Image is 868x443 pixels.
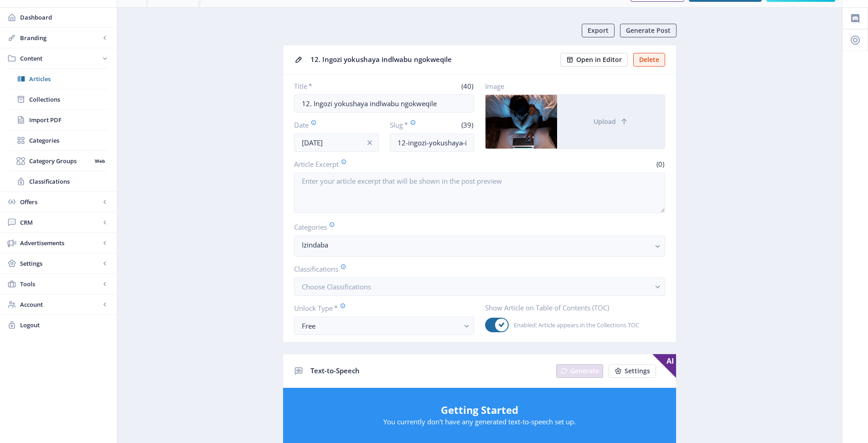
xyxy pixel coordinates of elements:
span: Articles [29,74,108,83]
label: Article Excerpt [294,159,476,169]
a: Import PDF [9,110,108,130]
input: this-is-how-a-slug-looks-like [390,134,475,152]
span: Settings [20,259,100,268]
button: info [361,134,379,152]
span: Dashboard [20,13,109,22]
span: Content [20,54,100,63]
span: Account [20,300,100,309]
a: Category GroupsWeb [9,151,108,171]
label: Title [294,82,381,91]
nb-badge: Web [92,156,108,165]
span: CRM [20,218,100,227]
nb-select-label: Izindaba [302,239,650,250]
label: Classifications [294,264,658,274]
span: Categories [29,136,108,145]
nb-icon: info [365,138,374,147]
span: Choose Classifications [302,282,371,291]
span: (40) [460,82,474,91]
button: Export [582,24,615,37]
label: Image [485,82,658,91]
span: Classifications [29,177,108,186]
span: (0) [655,160,665,169]
span: (39) [460,120,474,129]
span: Branding [20,33,100,42]
h5: Getting Started [292,402,667,417]
a: Collections [9,89,108,109]
span: Collections [29,95,108,104]
button: Upload [557,95,665,149]
label: Unlock Type [294,303,467,313]
button: Settings [609,364,656,378]
span: Category Groups [29,156,92,165]
a: Classifications [9,171,108,191]
a: Categories [9,130,108,150]
div: 12. Ingozi yokushaya indlwabu ngokweqile [310,52,555,67]
span: Tools [20,279,100,288]
label: Categories [294,222,658,232]
button: Generate Post [620,24,677,37]
span: Logout [20,320,109,330]
a: New page [603,364,656,378]
div: Free [302,320,459,331]
button: Open in Editor [560,53,628,67]
span: Enabled: Article appears in the Collections TOC [509,319,639,330]
label: Show Article on Table of Contents (TOC) [485,303,658,312]
span: Settings [625,367,650,375]
button: Izindaba [294,236,665,257]
span: AI [652,354,676,378]
span: Export [588,27,609,34]
input: Type Article Title ... [294,94,474,113]
button: Delete [633,53,665,67]
input: Publishing Date [294,134,379,152]
button: Free [294,317,474,335]
span: Generate Post [626,27,671,34]
button: Generate [556,364,603,378]
button: Choose Classifications [294,278,665,296]
label: Date [294,120,372,130]
span: Generate [570,367,599,375]
span: Text-to-Speech [310,366,360,375]
span: Upload [594,118,616,125]
span: Offers [20,197,100,206]
a: New page [551,364,603,378]
span: Import PDF [29,115,108,124]
span: Advertisements [20,238,100,247]
label: Slug [390,120,429,130]
a: Articles [9,69,108,89]
span: Open in Editor [576,56,622,63]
